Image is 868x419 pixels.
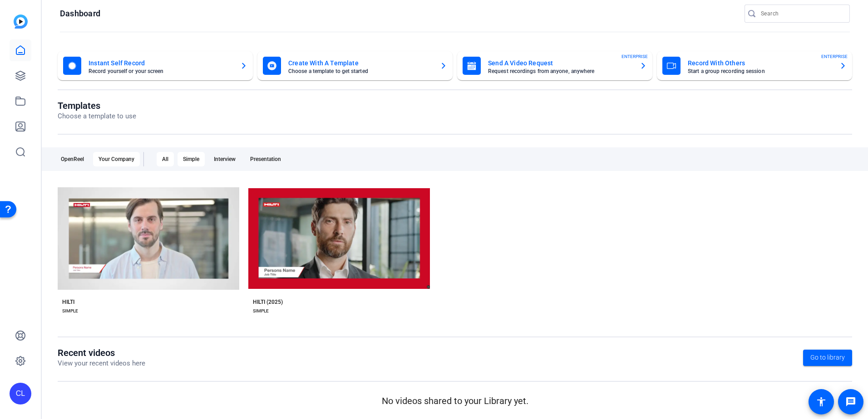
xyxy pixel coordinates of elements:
mat-icon: accessibility [816,396,827,407]
button: Create With A TemplateChoose a template to get started [257,51,453,80]
mat-card-title: Create With A Template [288,58,433,68]
mat-card-subtitle: Request recordings from anyone, anywhere [488,68,632,74]
button: Instant Self RecordRecord yourself or your screen [58,51,253,80]
div: Simple [178,152,205,166]
div: OpenReel [55,152,89,166]
a: Go to library [803,350,852,366]
h1: Recent videos [58,347,145,358]
p: View your recent videos here [58,358,145,369]
button: Send A Video RequestRequest recordings from anyone, anywhereENTERPRISE [457,51,652,80]
div: SIMPLE [253,307,269,315]
button: Record With OthersStart a group recording sessionENTERPRISE [657,51,852,80]
div: HILTI (2025) [253,298,283,306]
input: Search [761,8,843,19]
span: ENTERPRISE [621,53,648,60]
div: HILTI [62,298,74,306]
mat-card-subtitle: Choose a template to get started [288,68,433,74]
div: SIMPLE [62,307,78,315]
div: Presentation [245,152,286,166]
span: ENTERPRISE [821,53,848,60]
h1: Templates [58,100,136,111]
img: blue-gradient.svg [14,15,28,29]
p: No videos shared to your Library yet. [58,394,852,408]
span: Go to library [810,353,845,362]
div: CL [10,383,31,404]
mat-card-title: Send A Video Request [488,58,632,68]
mat-card-title: Record With Others [688,58,832,68]
div: Interview [208,152,241,166]
div: All [157,152,174,166]
h1: Dashboard [60,8,100,19]
mat-card-subtitle: Record yourself or your screen [89,68,233,74]
p: Choose a template to use [58,111,136,122]
mat-card-subtitle: Start a group recording session [688,68,832,74]
mat-icon: message [845,396,856,407]
mat-card-title: Instant Self Record [89,58,233,68]
div: Your Company [93,152,140,166]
